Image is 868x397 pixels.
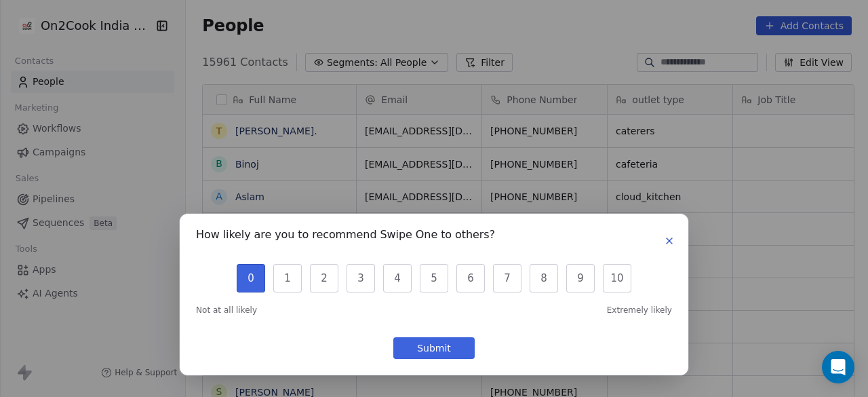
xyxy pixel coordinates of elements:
button: 2 [310,264,338,292]
h1: How likely are you to recommend Swipe One to others? [196,230,495,244]
button: 10 [603,264,631,292]
button: 4 [383,264,412,292]
span: Not at all likely [196,305,257,316]
button: Submit [393,337,475,359]
button: 0 [237,264,265,292]
button: 3 [347,264,375,292]
button: 6 [456,264,485,292]
span: Extremely likely [607,305,672,316]
button: 8 [530,264,558,292]
button: 9 [566,264,595,292]
button: 5 [420,264,448,292]
button: 7 [493,264,521,292]
button: 1 [273,264,302,292]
